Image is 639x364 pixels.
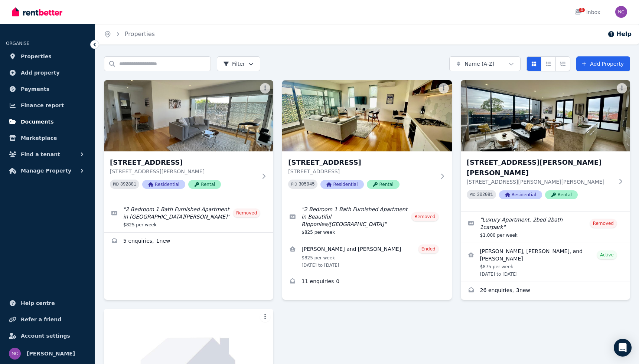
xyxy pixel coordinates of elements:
code: 305945 [299,182,314,187]
small: PID [291,182,297,186]
a: Refer a friend [6,312,89,327]
span: ORGANISE [6,41,29,46]
span: Refer a friend [21,315,61,324]
a: Enquiries for 202/118 Brighton Road, Ripponlea [282,273,451,291]
img: 202/822 Glen Huntly Road, Caulfield South [461,80,630,151]
button: Compact list view [541,56,556,71]
a: Help centre [6,296,89,311]
span: Residential [142,180,185,189]
small: PID [113,182,119,186]
code: 392881 [120,182,136,187]
span: Filter [223,60,245,68]
button: Filter [217,56,260,71]
a: Documents [6,114,89,129]
span: Manage Property [21,166,71,175]
span: Properties [21,52,52,61]
a: Properties [125,30,155,37]
a: Enquiries for 202/822 Glen Huntly Road, Caulfield South [461,282,630,300]
span: Help centre [21,299,55,308]
button: Help [607,30,632,39]
h3: [STREET_ADDRESS] [288,157,435,168]
p: [STREET_ADDRESS] [288,168,435,175]
div: Open Intercom Messenger [614,339,632,357]
h3: [STREET_ADDRESS] [110,157,257,168]
span: Marketplace [21,134,57,142]
span: Residential [320,180,363,189]
a: View details for BenHur Reynauld and Sara Bontempo [282,240,451,273]
div: View options [526,56,570,71]
a: Add property [6,65,89,80]
img: 202/118 Brighton Rd, Elwood [104,80,273,151]
a: Finance report [6,98,89,113]
a: View details for Nicole Murray, Erika O’neill, and Ross Fraser [461,243,630,282]
p: [STREET_ADDRESS][PERSON_NAME][PERSON_NAME] [467,178,614,186]
button: More options [260,312,270,322]
span: 4 [579,8,585,12]
button: Manage Property [6,163,89,178]
a: Edit listing: 2 Bedroom 1 Bath Furnished Apartment in Beautiful Ripponlea/Elwood [282,201,451,240]
a: Payments [6,82,89,96]
img: 202/118 Brighton Road, Ripponlea [282,80,451,151]
span: Payments [21,85,49,94]
a: 202/118 Brighton Road, Ripponlea[STREET_ADDRESS][STREET_ADDRESS]PID 305945ResidentialRental [282,80,451,201]
code: 302081 [477,192,493,197]
span: [PERSON_NAME] [27,349,75,358]
span: Add property [21,68,60,77]
a: 202/118 Brighton Rd, Elwood[STREET_ADDRESS][STREET_ADDRESS][PERSON_NAME]PID 392881ResidentialRental [104,80,273,201]
img: RentBetter [12,6,62,17]
button: More options [617,83,627,94]
button: Expanded list view [555,56,570,71]
a: Properties [6,49,89,64]
span: Finance report [21,101,64,110]
span: Rental [188,180,221,189]
a: Marketplace [6,131,89,145]
nav: Breadcrumb [95,24,164,45]
span: Rental [545,190,578,199]
h3: [STREET_ADDRESS][PERSON_NAME][PERSON_NAME] [467,157,614,178]
span: Documents [21,117,54,126]
div: Inbox [574,9,600,16]
a: Add Property [576,56,630,71]
span: Name (A-Z) [464,60,495,68]
span: Rental [367,180,400,189]
a: Edit listing: 2 Bedroom 1 Bath Furnished Apartment in Beautiful Elwood [104,201,273,232]
small: PID [470,193,476,197]
span: Residential [499,190,542,199]
a: Edit listing: Luxury Apartment. 2bed 2bath 1carpark [461,211,630,243]
span: Account settings [21,331,70,340]
button: More options [260,83,270,94]
a: Enquiries for 202/118 Brighton Rd, Elwood [104,233,273,250]
a: Account settings [6,328,89,343]
img: nicholas couscouris [9,348,21,360]
button: Card view [526,56,541,71]
span: Find a tenant [21,150,60,159]
p: [STREET_ADDRESS][PERSON_NAME] [110,168,257,175]
button: More options [439,83,449,94]
a: 202/822 Glen Huntly Road, Caulfield South[STREET_ADDRESS][PERSON_NAME][PERSON_NAME][STREET_ADDRES... [461,80,630,211]
button: Find a tenant [6,147,89,162]
img: nicholas couscouris [615,6,627,18]
button: Name (A-Z) [449,56,521,71]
